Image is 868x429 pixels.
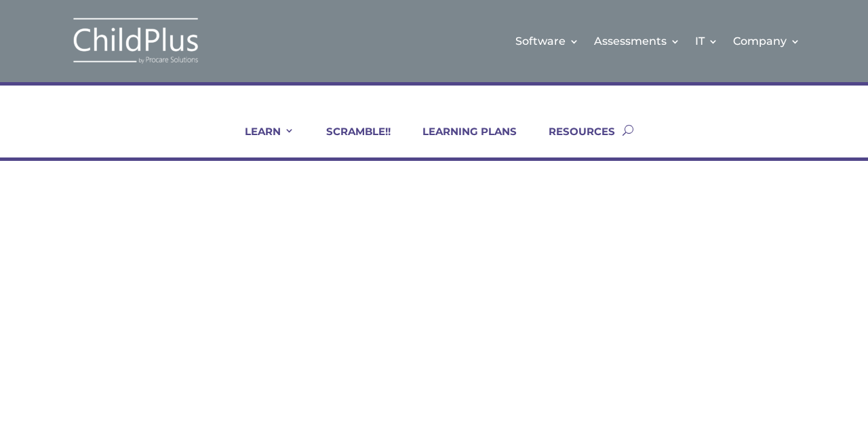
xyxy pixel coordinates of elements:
[594,14,680,69] a: Assessments
[515,14,579,69] a: Software
[733,14,800,69] a: Company
[532,125,615,157] a: RESOURCES
[406,125,517,157] a: LEARNING PLANS
[228,125,294,157] a: LEARN
[309,125,391,157] a: SCRAMBLE!!
[695,14,718,69] a: IT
